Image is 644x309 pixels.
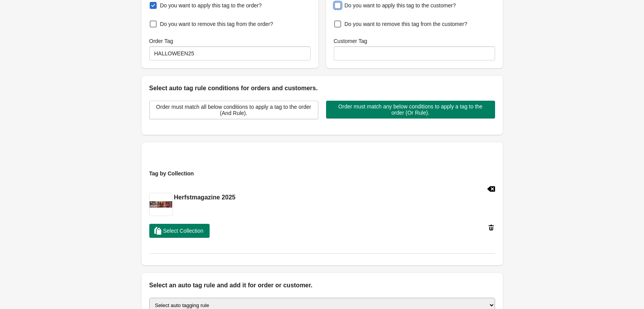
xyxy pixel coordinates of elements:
h2: Select auto tag rule conditions for orders and customers. [149,84,495,93]
img: Collectie-Header-Herfstmagazine_2025.png [150,201,172,208]
span: Order must match any below conditions to apply a tag to the order (Or Rule). [332,103,489,116]
button: Order must match all below conditions to apply a tag to the order (And Rule). [149,101,318,119]
span: Do you want to remove this tag from the order? [160,20,273,28]
label: Order Tag [149,37,173,45]
span: Do you want to remove this tag from the customer? [345,20,467,28]
h2: Herfstmagazine 2025 [174,193,236,202]
span: Order must match all below conditions to apply a tag to the order (And Rule). [156,104,312,116]
span: Select Collection [163,228,203,234]
span: Do you want to apply this tag to the customer? [345,2,456,9]
label: Customer Tag [334,37,367,45]
button: Order must match any below conditions to apply a tag to the order (Or Rule). [326,101,495,118]
span: Do you want to apply this tag to the order? [160,2,262,9]
span: Tag by Collection [149,170,194,177]
button: Select Collection [149,224,210,238]
h2: Select an auto tag rule and add it for order or customer. [149,281,495,290]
